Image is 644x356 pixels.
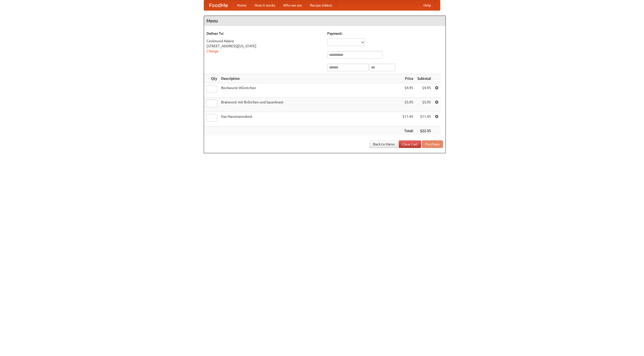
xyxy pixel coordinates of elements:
[400,126,415,136] th: Total:
[306,0,336,10] a: Recipe videos
[207,31,322,36] h5: Deliver To:
[370,140,398,148] a: Back to Menu
[204,0,233,10] a: FoodMe
[415,83,433,98] td: $4.95
[207,49,219,53] a: Change
[204,16,446,26] h4: Menu
[204,74,219,83] th: Qty
[327,31,443,36] h5: Payment:
[219,74,400,83] th: Description
[400,74,415,83] th: Price
[419,0,435,10] a: Help
[219,83,400,98] td: Bockwurst Würstchen
[422,140,443,148] button: Purchase
[415,112,433,126] td: $11.45
[219,98,400,112] td: Bratwurst mit Brötchen und Sauerkraut
[233,0,251,10] a: Home
[207,38,322,44] div: Ceolmund Adaire
[399,140,421,148] a: Clear Cart
[415,98,433,112] td: $5.95
[219,112,400,126] td: Das Hausmannskost
[400,112,415,126] td: $11.45
[207,44,322,49] div: [STREET_ADDRESS][US_STATE]
[415,126,433,136] th: $22.35
[279,0,306,10] a: Who we are
[400,83,415,98] td: $4.95
[251,0,279,10] a: How it works
[415,74,433,83] th: Subtotal
[400,98,415,112] td: $5.95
